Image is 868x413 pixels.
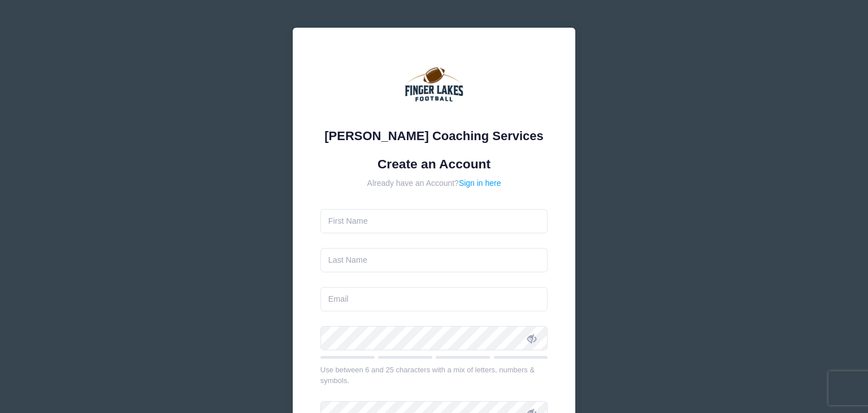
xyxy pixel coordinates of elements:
input: First Name [320,209,548,233]
div: Use between 6 and 25 characters with a mix of letters, numbers & symbols. [320,364,548,386]
input: Last Name [320,248,548,272]
h1: Create an Account [320,156,548,172]
a: Sign in here [459,179,501,188]
div: Already have an Account? [320,177,548,189]
img: Archer Coaching Services [400,55,468,123]
div: [PERSON_NAME] Coaching Services [320,127,548,145]
input: Email [320,287,548,311]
